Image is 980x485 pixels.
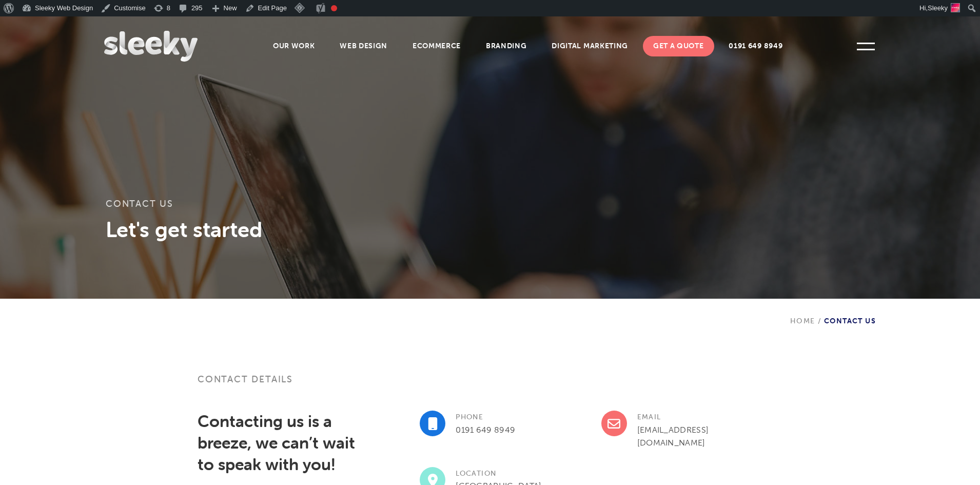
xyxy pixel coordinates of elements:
[428,417,438,430] img: mobile-solid.svg
[643,36,714,56] a: Get A Quote
[402,36,471,56] a: Ecommerce
[951,3,960,12] img: sleeky-avatar.svg
[928,4,948,12] span: Sleeky
[456,425,515,435] a: 0191 649 8949
[420,411,583,423] h3: Phone
[329,36,398,56] a: Web Design
[104,31,198,62] img: Sleeky Web Design Newcastle
[718,36,793,56] a: 0191 649 8949
[198,411,361,475] h2: Contacting us is a breeze, we can’t wait to speak with you!
[263,36,325,56] a: Our Work
[420,467,583,480] h3: Location
[476,36,537,56] a: Branding
[601,411,765,423] h3: Email
[790,299,876,325] div: Contact Us
[637,425,709,448] a: [EMAIL_ADDRESS][DOMAIN_NAME]
[198,373,782,398] h3: Contact details
[541,36,638,56] a: Digital Marketing
[790,317,815,325] a: Home
[815,317,824,325] span: /
[106,217,874,242] h3: Let's get started
[607,417,620,430] img: envelope-regular.svg
[331,5,337,11] div: Focus keyphrase not set
[106,199,874,217] h1: Contact Us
